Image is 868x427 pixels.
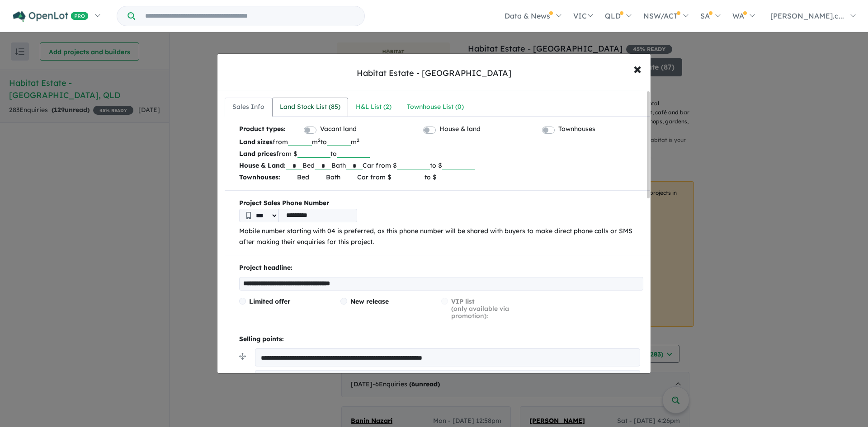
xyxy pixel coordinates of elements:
[320,124,357,135] label: Vacant land
[137,6,363,26] input: Try estate name, suburb, builder or developer
[239,226,643,248] p: Mobile number starting with 04 is preferred, as this phone number will be shared with buyers to m...
[280,102,340,113] div: Land Stock List ( 85 )
[239,198,643,209] b: Project Sales Phone Number
[318,137,321,143] sup: 2
[633,59,642,78] span: ×
[558,124,595,135] label: Townhouses
[356,102,392,113] div: H&L List ( 2 )
[13,11,89,22] img: Openlot PRO Logo White
[239,136,643,148] p: from m to m
[239,124,286,136] b: Product types:
[357,137,359,143] sup: 2
[407,102,464,113] div: Townhouse List ( 0 )
[770,11,844,20] span: [PERSON_NAME].c...
[249,297,290,305] span: Limited offer
[232,102,264,113] div: Sales Info
[239,138,273,146] b: Land sizes
[439,124,481,135] label: House & land
[357,67,511,79] div: Habitat Estate - [GEOGRAPHIC_DATA]
[239,148,643,160] p: from $ to
[239,334,643,345] p: Selling points:
[246,212,251,219] img: Phone icon
[239,161,286,169] b: House & Land:
[239,173,280,181] b: Townhouses:
[239,263,643,273] p: Project headline:
[239,150,276,158] b: Land prices
[350,297,389,305] span: New release
[239,160,643,171] p: Bed Bath Car from $ to $
[239,353,246,360] img: drag.svg
[239,171,643,183] p: Bed Bath Car from $ to $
